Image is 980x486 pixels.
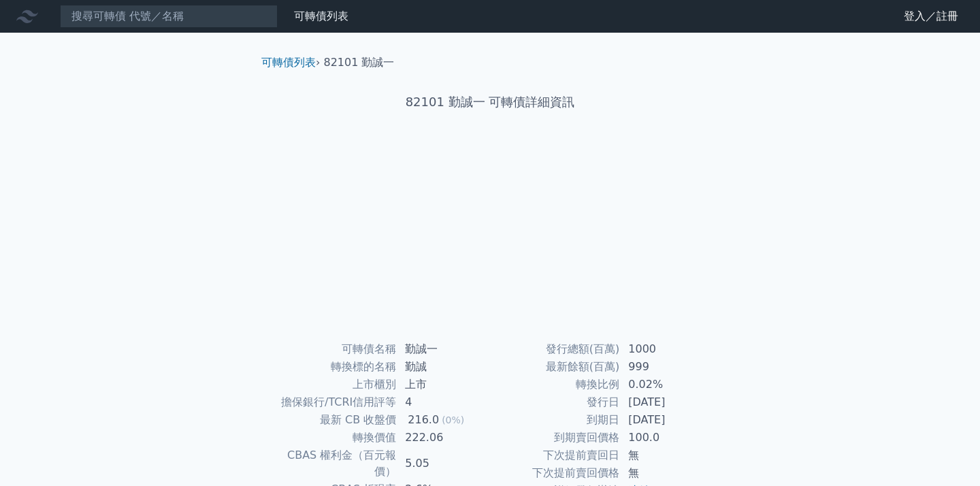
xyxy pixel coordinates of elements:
td: 999 [620,358,713,376]
td: 1000 [620,340,713,358]
td: 勤誠 [397,358,490,376]
td: 上市 [397,376,490,393]
td: 轉換比例 [490,376,620,393]
td: 下次提前賣回日 [490,447,620,464]
td: CBAS 權利金（百元報價） [267,447,397,481]
td: 5.05 [397,447,490,481]
td: 最新 CB 收盤價 [267,411,397,429]
td: 擔保銀行/TCRI信用評等 [267,393,397,411]
td: 轉換標的名稱 [267,358,397,376]
td: 到期日 [490,411,620,429]
td: 100.0 [620,429,713,447]
li: › [261,54,320,71]
h1: 82101 勤誠一 可轉債詳細資訊 [250,93,730,112]
td: 勤誠一 [397,340,490,358]
td: 發行日 [490,393,620,411]
td: 上市櫃別 [267,376,397,393]
td: [DATE] [620,411,713,429]
td: 4 [397,393,490,411]
a: 登入／註冊 [893,5,969,27]
td: 222.06 [397,429,490,447]
div: 216.0 [405,412,442,428]
td: 下次提前賣回價格 [490,464,620,482]
a: 可轉債列表 [261,56,316,69]
td: 發行總額(百萬) [490,340,620,358]
input: 搜尋可轉債 代號／名稱 [60,5,278,28]
td: 轉換價值 [267,429,397,447]
td: 無 [620,447,713,464]
td: 0.02% [620,376,713,393]
td: 無 [620,464,713,482]
li: 82101 勤誠一 [324,54,395,71]
a: 可轉債列表 [294,10,348,22]
td: 到期賣回價格 [490,429,620,447]
td: 最新餘額(百萬) [490,358,620,376]
td: 可轉債名稱 [267,340,397,358]
td: [DATE] [620,393,713,411]
span: (0%) [442,415,464,425]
